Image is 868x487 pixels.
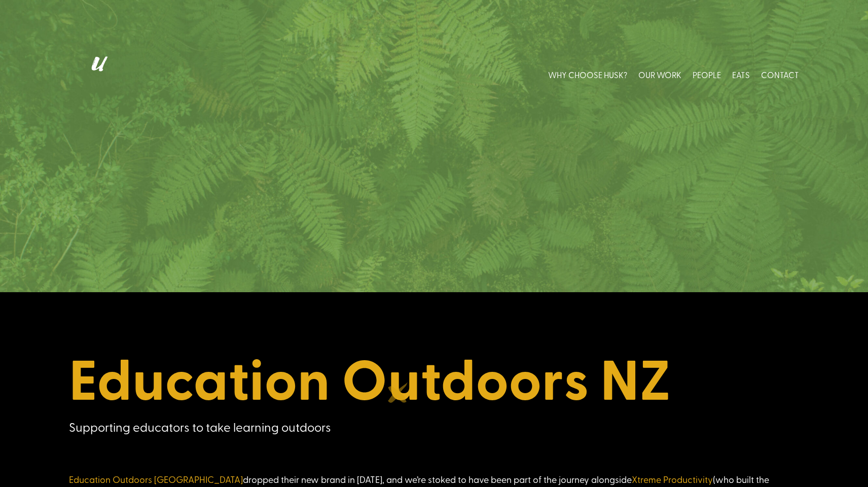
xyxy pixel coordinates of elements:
a: CONTACT [761,52,799,97]
a: EATS [732,52,750,97]
a: PEOPLE [693,52,721,97]
img: Husk logo [69,52,125,97]
div: Supporting educators to take learning outdoors [69,416,525,437]
a: Education Outdoors [GEOGRAPHIC_DATA] [69,473,243,485]
a: Xtreme Productivity [632,473,713,485]
a: WHY CHOOSE HUSK? [548,52,627,97]
h1: Education Outdoors NZ [69,344,799,416]
a: OUR WORK [638,52,681,97]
